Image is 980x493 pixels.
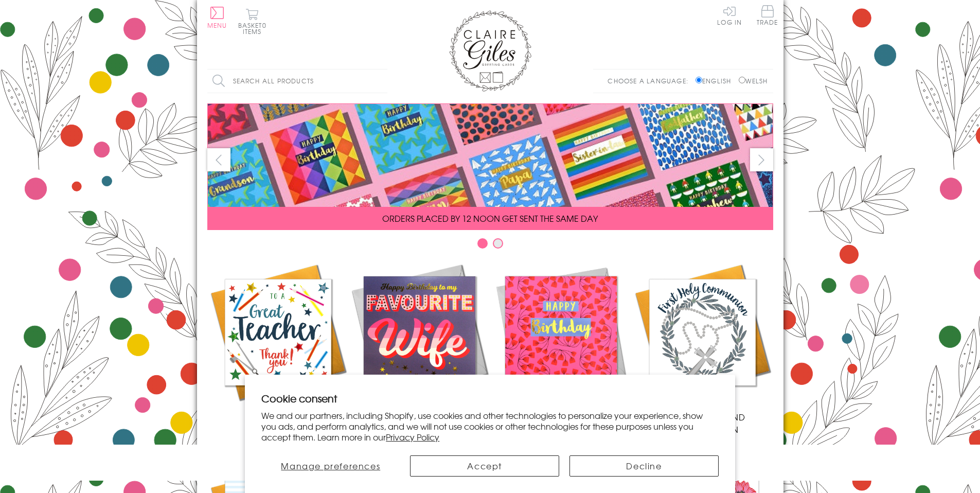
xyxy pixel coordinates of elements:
[207,148,230,171] button: prev
[261,410,719,442] p: We and our partners, including Shopify, use cookies and other technologies to personalize your ex...
[750,148,773,171] button: next
[349,261,490,423] a: New Releases
[410,455,559,477] button: Accept
[696,77,702,83] input: English
[739,77,745,83] input: Welsh
[207,7,227,28] button: Menu
[207,238,773,254] div: Carousel Pagination
[696,76,736,85] label: English
[757,5,778,27] a: Trade
[377,69,387,93] input: Search
[739,76,768,85] label: Welsh
[261,455,400,477] button: Manage preferences
[608,76,693,85] p: Choose a language:
[386,431,439,443] a: Privacy Policy
[207,21,227,30] span: Menu
[261,391,719,406] h2: Cookie consent
[477,238,488,249] button: Carousel Page 1 (Current Slide)
[449,10,531,92] img: Claire Giles Greetings Cards
[490,261,632,423] a: Birthdays
[382,212,598,224] span: ORDERS PLACED BY 12 NOON GET SENT THE SAME DAY
[632,261,773,435] a: Communion and Confirmation
[243,21,266,36] span: 0 items
[207,69,387,93] input: Search all products
[717,5,742,25] a: Log In
[757,5,778,25] span: Trade
[281,460,380,472] span: Manage preferences
[569,455,719,477] button: Decline
[238,8,266,34] button: Basket0 items
[207,261,349,423] a: Academic
[493,238,503,249] button: Carousel Page 2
